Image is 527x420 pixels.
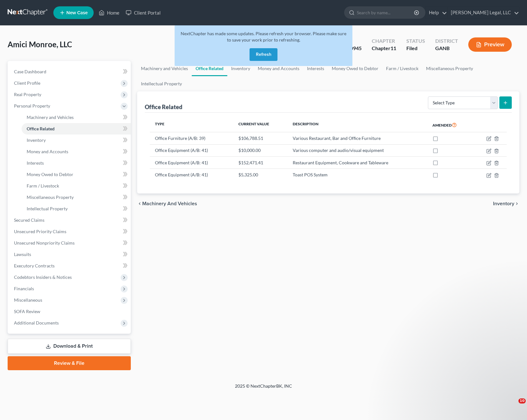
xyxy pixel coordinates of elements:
[123,7,164,18] a: Client Portal
[505,398,521,414] iframe: Intercom live chat
[22,135,131,146] a: Inventory
[14,217,44,223] span: Secured Claims
[14,92,41,97] span: Real Property
[9,249,131,260] a: Lawsuits
[27,115,74,120] span: Machinery and Vehicles
[14,80,40,86] span: Client Profile
[137,201,142,206] i: chevron_left
[14,240,75,246] span: Unsecured Nonpriority Claims
[233,118,288,132] th: Current Value
[27,206,68,211] span: Intellectual Property
[22,112,131,123] a: Machinery and Vehicles
[435,45,458,52] div: GANB
[137,76,186,91] a: Intellectual Property
[22,157,131,169] a: Interests
[468,37,512,52] button: Preview
[14,229,66,234] span: Unsecured Priority Claims
[27,149,68,154] span: Money and Accounts
[14,320,59,325] span: Additional Documents
[150,169,233,181] td: Office Equipment (A/B: 41)
[250,48,277,61] button: Refresh
[288,118,427,132] th: Description
[27,126,55,131] span: Office Related
[22,169,131,180] a: Money Owed to Debtor
[9,306,131,317] a: SOFA Review
[514,201,519,206] i: chevron_right
[372,45,396,52] div: Chapter
[390,45,396,51] span: 11
[493,201,514,206] span: Inventory
[493,201,519,206] button: Inventory chevron_right
[27,160,44,166] span: Interests
[150,118,233,132] th: Type
[14,297,42,303] span: Miscellaneous
[9,66,131,77] a: Case Dashboard
[14,274,72,280] span: Codebtors Insiders & Notices
[233,132,288,144] td: $106,788.51
[83,383,444,394] div: 2025 © NextChapterBK, INC
[14,69,46,74] span: Case Dashboard
[427,118,473,132] th: Amended
[22,146,131,157] a: Money and Accounts
[426,7,447,18] a: Help
[66,10,88,15] span: New Case
[27,137,46,143] span: Inventory
[150,144,233,156] td: Office Equipment (A/B: 41)
[382,61,422,76] a: Farm / Livestock
[8,40,72,49] span: Amici Monroe, LLC
[150,132,233,144] td: Office Furniture (A/B: 39)
[27,172,73,177] span: Money Owed to Debtor
[233,169,288,181] td: $5,325.00
[406,37,425,45] div: Status
[181,31,346,43] span: NextChapter has made some updates. Please refresh your browser. Please make sure to save your wor...
[422,61,477,76] a: Miscellaneous Property
[137,61,192,76] a: Machinery and Vehicles
[328,61,382,76] a: Money Owed to Debtor
[150,157,233,169] td: Office Equipment (A/B: 41)
[9,260,131,272] a: Executory Contracts
[22,123,131,135] a: Office Related
[357,7,415,18] input: Search by name...
[518,398,526,404] span: 10
[8,339,131,354] a: Download & Print
[27,194,74,200] span: Miscellaneous Property
[142,201,197,206] span: Machinery and Vehicles
[27,183,59,188] span: Farm / Livestock
[14,103,50,108] span: Personal Property
[233,157,288,169] td: $152,471.41
[9,237,131,249] a: Unsecured Nonpriority Claims
[288,132,427,144] td: Various Restaurant, Bar and Office Furniture
[22,180,131,192] a: Farm / Livestock
[96,7,123,18] a: Home
[448,7,519,18] a: [PERSON_NAME] Legal, LLC
[22,203,131,214] a: Intellectual Property
[288,157,427,169] td: Restaurant Equipment, Cookware and Tableware
[9,226,131,237] a: Unsecured Priority Claims
[14,286,34,291] span: Financials
[288,144,427,156] td: Various computer and audio/visual equipment
[14,263,55,268] span: Executory Contracts
[145,103,182,111] div: Office Related
[14,309,40,314] span: SOFA Review
[406,45,425,52] div: Filed
[9,214,131,226] a: Secured Claims
[8,356,131,370] a: Review & File
[372,37,396,45] div: Chapter
[288,169,427,181] td: Toast POS System
[137,201,197,206] button: chevron_left Machinery and Vehicles
[233,144,288,156] td: $10,000.00
[22,192,131,203] a: Miscellaneous Property
[435,37,458,45] div: District
[14,252,31,257] span: Lawsuits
